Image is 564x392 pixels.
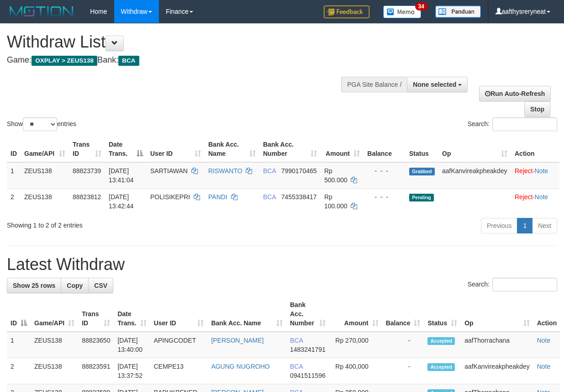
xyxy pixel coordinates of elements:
[286,297,329,332] th: Bank Acc. Number: activate to sort column ascending
[382,332,424,358] td: -
[407,77,468,92] button: None selected
[424,297,461,332] th: Status: activate to sort column ascending
[21,136,69,162] th: Game/API: activate to sort column ascending
[114,297,150,332] th: Date Trans.: activate to sort column ascending
[7,278,61,293] a: Show 25 rows
[73,193,101,201] span: 88823812
[515,193,533,201] a: Reject
[147,136,205,162] th: User ID: activate to sort column ascending
[492,278,557,291] input: Search:
[435,5,481,18] img: panduan.png
[517,218,532,233] a: 1
[438,136,511,162] th: Op: activate to sort column ascending
[533,297,561,332] th: Action
[73,167,101,175] span: 88823739
[21,162,69,189] td: ZEUS138
[413,81,456,88] span: None selected
[7,332,31,358] td: 1
[208,193,227,201] a: PANDI
[290,346,326,353] span: Copy 1483241791 to clipboard
[7,56,367,65] h4: Game: Bank:
[78,332,114,358] td: 88823650
[406,136,438,162] th: Status
[364,136,406,162] th: Balance
[537,363,551,370] a: Note
[461,332,533,358] td: aafThorrachana
[7,162,21,189] td: 1
[7,297,31,332] th: ID: activate to sort column descending
[515,167,533,175] a: Reject
[382,358,424,384] td: -
[31,358,78,384] td: ZEUS138
[290,363,303,370] span: BCA
[290,337,303,344] span: BCA
[511,136,559,162] th: Action
[7,33,367,51] h1: Withdraw List
[281,193,317,201] span: Copy 7455338417 to clipboard
[211,363,269,370] a: AGUNG NUGROHO
[535,193,548,201] a: Note
[259,136,321,162] th: Bank Acc. Number: activate to sort column ascending
[383,5,422,18] img: Button%20Memo.svg
[7,5,76,18] img: MOTION_logo.png
[114,358,150,384] td: [DATE] 13:37:52
[409,168,435,175] span: Grabbed
[94,282,107,289] span: CSV
[114,332,150,358] td: [DATE] 13:40:00
[324,167,348,184] span: Rp 500.000
[7,117,76,131] label: Show entries
[105,136,147,162] th: Date Trans.: activate to sort column descending
[329,358,382,384] td: Rp 400,000
[207,297,286,332] th: Bank Acc. Name: activate to sort column ascending
[329,297,382,332] th: Amount: activate to sort column ascending
[479,86,551,101] a: Run Auto-Refresh
[78,297,114,332] th: Trans ID: activate to sort column ascending
[205,136,259,162] th: Bank Acc. Name: activate to sort column ascending
[461,297,533,332] th: Op: activate to sort column ascending
[69,136,105,162] th: Trans ID: activate to sort column ascending
[150,167,188,175] span: SARTIAWAN
[367,166,402,175] div: - - -
[367,192,402,201] div: - - -
[7,136,21,162] th: ID
[324,5,369,18] img: Feedback.jpg
[438,162,511,189] td: aafKanvireakpheakdey
[31,332,78,358] td: ZEUS138
[468,117,557,131] label: Search:
[427,337,455,345] span: Accepted
[481,218,517,233] a: Previous
[409,194,434,201] span: Pending
[7,217,228,230] div: Showing 1 to 2 of 2 entries
[7,255,557,274] h1: Latest Withdraw
[118,56,139,66] span: BCA
[88,278,113,293] a: CSV
[290,372,326,379] span: Copy 0941511596 to clipboard
[67,282,83,289] span: Copy
[32,56,97,66] span: OXPLAY > ZEUS138
[263,167,276,175] span: BCA
[324,193,348,210] span: Rp 100.000
[208,167,242,175] a: RISWANTO
[31,297,78,332] th: Game/API: activate to sort column ascending
[109,167,134,184] span: [DATE] 13:41:04
[13,282,55,289] span: Show 25 rows
[492,117,557,131] input: Search:
[78,358,114,384] td: 88823591
[7,358,31,384] td: 2
[23,117,57,131] select: Showentries
[535,167,548,175] a: Note
[427,363,455,371] span: Accepted
[150,358,208,384] td: CEMPE13
[511,162,559,189] td: ·
[150,297,208,332] th: User ID: activate to sort column ascending
[537,337,551,344] a: Note
[281,167,317,175] span: Copy 7990170465 to clipboard
[329,332,382,358] td: Rp 270,000
[415,2,427,11] span: 34
[150,332,208,358] td: APINGCODET
[263,193,276,201] span: BCA
[511,188,559,214] td: ·
[21,188,69,214] td: ZEUS138
[532,218,557,233] a: Next
[109,193,134,210] span: [DATE] 13:42:44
